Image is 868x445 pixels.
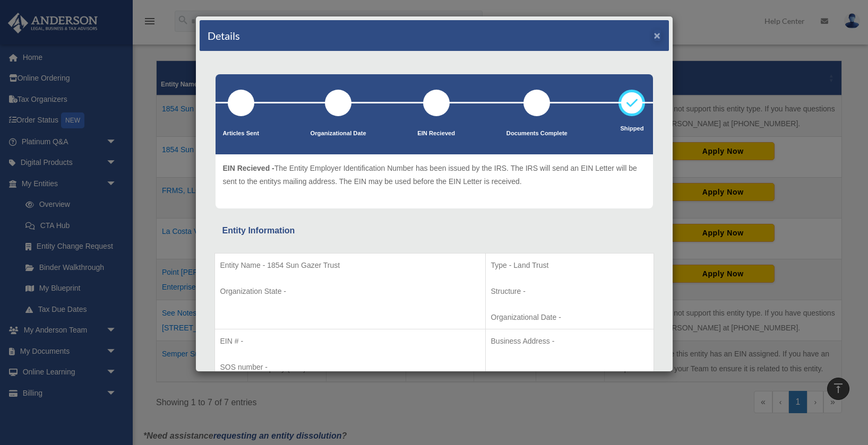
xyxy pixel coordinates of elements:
span: EIN Recieved - [223,164,274,172]
p: Organizational Date [311,128,366,139]
p: EIN # - [220,335,480,348]
p: Organizational Date - [491,311,648,324]
p: SOS number - [220,361,480,374]
p: Structure - [491,285,648,298]
button: × [654,30,661,41]
p: Organization State - [220,285,480,298]
p: Articles Sent [223,128,259,139]
p: Type - Land Trust [491,259,648,272]
p: EIN Recieved [417,128,455,139]
p: The Entity Employer Identification Number has been issued by the IRS. The IRS will send an EIN Le... [223,162,646,188]
p: Documents Complete [506,128,568,139]
p: Shipped [618,124,645,134]
p: Entity Name - 1854 Sun Gazer Trust [220,259,480,272]
p: Business Address - [491,335,648,348]
div: Entity Information [222,223,646,238]
h4: Details [208,28,240,43]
